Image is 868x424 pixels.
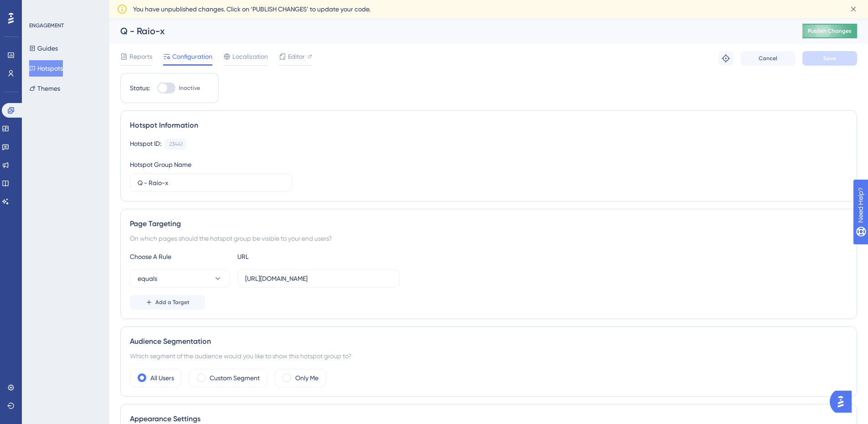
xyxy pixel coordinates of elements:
[150,372,174,383] label: All Users
[29,60,63,77] button: Hotspots
[130,83,150,93] div: Status:
[130,336,847,347] div: Audience Segmentation
[288,51,305,62] span: Editor
[830,388,857,415] iframe: UserGuiding AI Assistant Launcher
[210,372,260,383] label: Custom Segment
[759,55,777,62] span: Cancel
[172,51,212,62] span: Configuration
[130,251,230,262] div: Choose A Rule
[130,218,847,229] div: Page Targeting
[133,4,370,15] span: You have unpublished changes. Click on ‘PUBLISH CHANGES’ to update your code.
[155,299,190,306] span: Add a Target
[169,140,183,148] div: 23441
[245,274,392,284] input: yourwebsite.com/path
[21,2,57,13] span: Need Help?
[130,159,191,170] div: Hotspot Group Name
[138,178,284,188] input: Type your Hotspot Group Name here
[179,84,200,92] span: Inactive
[130,351,847,362] div: Which segment of the audience would you like to show this hotspot group to?
[237,251,338,262] div: URL
[295,372,318,383] label: Only Me
[130,295,205,310] button: Add a Target
[129,51,152,62] span: Reports
[130,120,847,131] div: Hotspot Information
[130,269,230,288] button: equals
[130,138,161,150] div: Hotspot ID:
[232,51,268,62] span: Localization
[808,27,852,35] span: Publish Changes
[29,22,64,29] div: ENGAGEMENT
[802,51,857,66] button: Save
[802,24,857,38] button: Publish Changes
[740,51,795,66] button: Cancel
[138,273,157,284] span: equals
[29,40,58,57] button: Guides
[823,55,836,62] span: Save
[120,25,780,37] div: Q - Raio-x
[29,80,60,97] button: Themes
[130,233,847,244] div: On which pages should the hotspot group be visible to your end users?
